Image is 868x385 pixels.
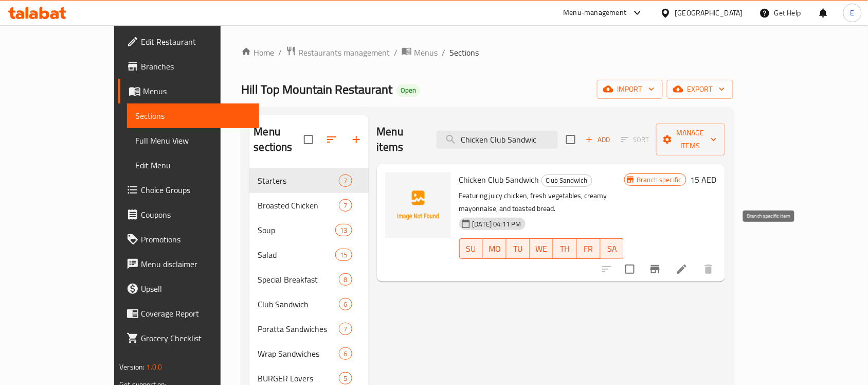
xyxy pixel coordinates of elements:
span: Add item [582,132,614,148]
span: Select section [560,129,582,150]
div: Poratta Sandwiches [258,323,339,335]
span: Upsell [141,283,251,295]
span: Manage items [664,127,717,152]
span: Salad [258,249,335,261]
span: SU [464,241,479,256]
span: SA [605,241,620,256]
span: Club Sandwich [542,174,592,186]
span: Grocery Checklist [141,332,251,344]
li: / [442,46,445,59]
span: Edit Restaurant [141,36,251,48]
span: Sort sections [319,127,344,152]
span: Open [396,86,420,95]
button: FR [577,238,601,259]
button: MO [483,238,507,259]
span: [DATE] 04:11 PM [468,219,526,229]
a: Choice Groups [118,178,259,202]
a: Promotions [118,227,259,252]
span: Chicken Club Sandwich [459,172,539,187]
span: 6 [339,349,351,359]
span: WE [534,241,550,256]
a: Menu disclaimer [118,252,259,276]
span: 7 [339,201,351,211]
div: Wrap Sandwiches [258,347,339,360]
span: 8 [339,275,351,285]
div: Poratta Sandwiches7 [249,317,368,341]
span: 5 [339,374,351,383]
span: 13 [336,225,351,235]
div: Club Sandwich [258,298,339,310]
span: BURGER Lovers [258,372,339,384]
span: Promotions [141,233,251,246]
span: Sections [135,110,251,122]
span: 7 [339,324,351,334]
button: delete [696,257,721,282]
button: WE [530,238,554,259]
span: FR [581,241,596,256]
button: Add section [344,127,369,152]
h2: Menu items [377,124,424,155]
div: Club Sandwich [541,174,592,187]
div: items [339,199,352,212]
button: TU [507,238,530,259]
div: items [335,249,352,261]
span: Branches [141,60,251,73]
span: TU [511,241,526,256]
button: Branch-specific-item [643,257,667,282]
span: 7 [339,176,351,186]
span: 1.0.0 [147,360,162,374]
div: items [339,323,352,335]
span: import [605,83,655,96]
a: Sections [127,103,259,128]
div: Soup13 [249,218,368,242]
a: Upsell [118,276,259,301]
div: Menu-management [564,7,627,19]
a: Grocery Checklist [118,326,259,351]
a: Menus [118,79,259,103]
span: Choice Groups [141,184,251,196]
span: E [851,7,855,19]
button: Add [582,132,614,148]
div: Club Sandwich6 [249,292,368,317]
div: items [339,372,352,384]
h6: 15 AED [691,172,717,187]
a: Full Menu View [127,128,259,153]
h2: Menu sections [254,124,303,155]
div: Special Breakfast8 [249,267,368,292]
span: Soup [258,224,335,236]
div: items [339,273,352,286]
a: Edit Menu [127,153,259,178]
span: Full Menu View [135,134,251,147]
span: Menu disclaimer [141,258,251,270]
span: export [675,83,725,96]
span: Restaurants management [298,46,390,59]
li: / [394,46,397,59]
a: Restaurants management [286,46,390,59]
span: TH [557,241,573,256]
div: Starters [258,174,339,187]
div: items [339,298,352,310]
button: import [597,80,663,99]
a: Menus [402,46,438,59]
span: Select section first [614,132,656,148]
span: Coverage Report [141,307,251,320]
div: Wrap Sandwiches6 [249,341,368,366]
a: Coverage Report [118,301,259,326]
div: [GEOGRAPHIC_DATA] [675,7,743,19]
span: Coupons [141,208,251,221]
span: Branch specific [633,175,686,185]
span: MO [487,241,502,256]
span: Special Breakfast [258,273,339,286]
span: 6 [339,300,351,309]
div: items [335,224,352,236]
button: Manage items [656,124,725,155]
div: items [339,347,352,360]
img: Chicken Club Sandwich [385,172,451,238]
span: Broasted Chicken [258,199,339,212]
div: Open [396,84,420,97]
span: Version: [119,360,144,374]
